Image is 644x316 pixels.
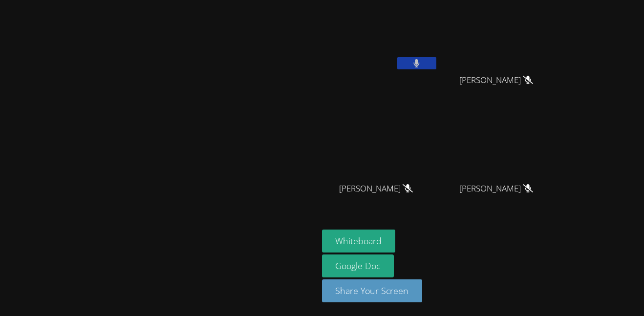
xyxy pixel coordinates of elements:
[322,230,396,253] button: Whiteboard
[339,182,413,196] span: [PERSON_NAME]
[459,182,533,196] span: [PERSON_NAME]
[322,279,423,302] button: Share Your Screen
[322,254,394,277] a: Google Doc
[459,73,533,87] span: [PERSON_NAME]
